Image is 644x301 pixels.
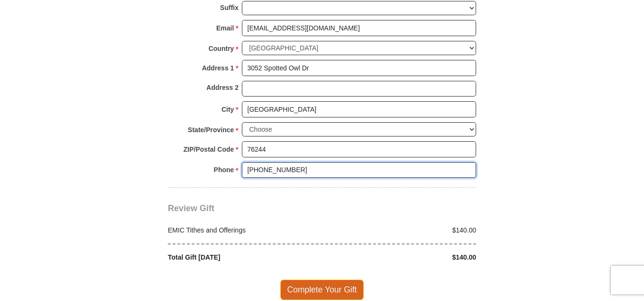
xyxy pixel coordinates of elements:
strong: City [221,103,234,116]
strong: Address 1 [202,61,234,75]
div: Total Gift [DATE] [163,252,322,262]
strong: State/Province [188,123,234,136]
strong: Suffix [220,1,239,14]
div: EMIC Tithes and Offerings [163,225,322,235]
div: $140.00 [322,225,481,235]
strong: ZIP/Postal Code [184,143,234,156]
strong: Country [209,42,234,55]
strong: Address 2 [206,81,239,94]
span: Complete Your Gift [280,280,364,300]
span: Review Gift [168,204,214,213]
strong: Phone [214,163,234,176]
strong: Email [216,21,234,35]
div: $140.00 [322,252,481,262]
